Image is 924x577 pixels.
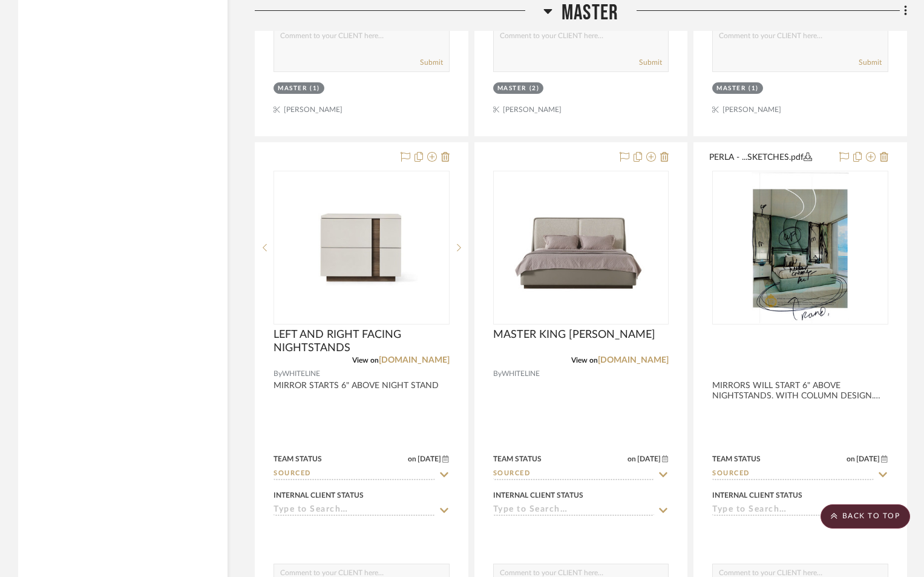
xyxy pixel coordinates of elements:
[274,469,435,480] input: Type to Search…
[493,453,542,464] div: Team Status
[497,84,526,93] div: MASTER
[712,505,874,516] input: Type to Search…
[274,368,282,380] span: By
[571,357,598,364] span: View on
[749,84,759,93] div: (1)
[352,357,379,364] span: View on
[712,453,761,464] div: Team Status
[408,455,416,463] span: on
[493,469,655,480] input: Type to Search…
[859,57,882,68] button: Submit
[274,490,364,501] div: Internal Client Status
[379,356,450,364] a: [DOMAIN_NAME]
[420,57,443,68] button: Submit
[529,84,540,93] div: (2)
[274,453,322,464] div: Team Status
[274,328,450,355] span: LEFT AND RIGHT FACING NIGHTSTANDS
[416,455,442,463] span: [DATE]
[493,368,502,380] span: By
[502,368,540,380] span: WHITELINE
[275,185,448,310] img: LEFT AND RIGHT FACING NIGHTSTANDS
[716,84,745,93] div: MASTER
[709,150,832,165] button: PERLA - ...SKETCHES.pdf
[598,356,669,364] a: [DOMAIN_NAME]
[712,490,802,501] div: Internal Client Status
[712,469,874,480] input: Type to Search…
[282,368,320,380] span: WHITELINE
[627,455,636,463] span: on
[278,84,307,93] div: MASTER
[636,455,662,463] span: [DATE]
[639,57,662,68] button: Submit
[493,490,583,501] div: Internal Client Status
[310,84,320,93] div: (1)
[274,505,435,516] input: Type to Search…
[855,455,881,463] span: [DATE]
[493,505,655,516] input: Type to Search…
[752,172,849,323] img: null
[847,455,855,463] span: on
[493,328,655,341] span: MASTER KING [PERSON_NAME]
[821,504,910,529] scroll-to-top-button: BACK TO TOP
[494,185,668,310] img: MASTER KING BED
